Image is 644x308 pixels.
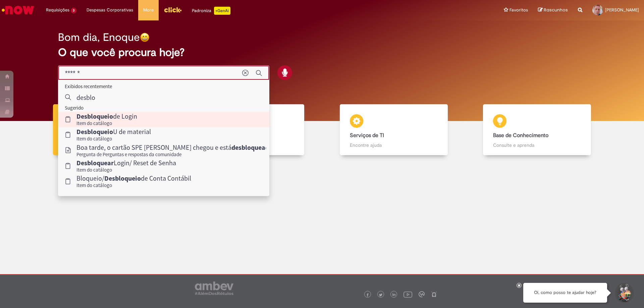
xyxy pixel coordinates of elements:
img: happy-face.png [140,33,150,42]
b: Serviços de TI [350,132,384,139]
a: Base de Conhecimento Consulte e aprenda [466,104,609,156]
h2: Bom dia, Enoque [58,32,140,43]
p: Consulte e aprenda [493,142,581,148]
img: logo_footer_naosei.png [431,291,437,297]
span: Favoritos [509,7,528,13]
img: logo_footer_linkedin.png [392,293,396,297]
p: +GenAi [214,7,230,15]
img: logo_footer_ambev_rotulo_gray.png [195,282,233,295]
div: Padroniza [192,7,230,15]
img: ServiceNow [1,3,35,17]
b: Base de Conhecimento [493,132,548,139]
img: logo_footer_workplace.png [419,291,425,297]
span: More [143,7,154,13]
a: Rascunhos [538,7,568,13]
span: [PERSON_NAME] [605,7,639,13]
a: Serviços de TI Encontre ajuda [322,104,466,156]
span: 3 [71,8,76,13]
div: Oi, como posso te ajudar hoje? [523,283,607,303]
span: Rascunhos [544,7,568,13]
a: Tirar dúvidas Tirar dúvidas com Lupi Assist e Gen Ai [35,104,179,156]
img: click_logo_yellow_360x200.png [164,5,182,15]
img: logo_footer_youtube.png [404,290,412,299]
button: Iniciar Conversa de Suporte [614,283,634,303]
img: logo_footer_facebook.png [366,293,369,297]
span: Requisições [46,7,69,13]
p: Encontre ajuda [350,142,438,148]
span: Despesas Corporativas [87,7,133,13]
img: logo_footer_twitter.png [379,293,382,297]
h2: O que você procura hoje? [58,47,586,58]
